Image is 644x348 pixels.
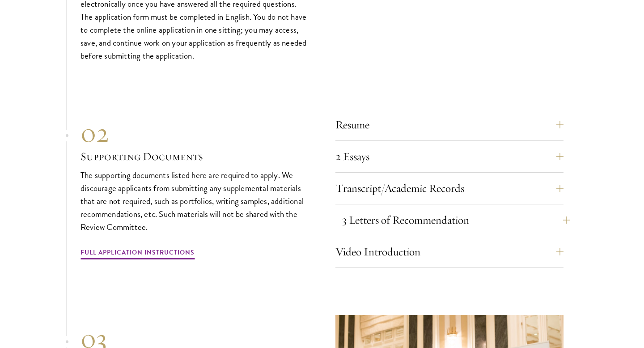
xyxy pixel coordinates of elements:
[335,114,563,136] button: Resume
[335,241,563,263] button: Video Introduction
[80,247,195,261] a: Full Application Instructions
[80,117,309,149] div: 02
[335,146,563,167] button: 2 Essays
[80,149,309,164] h3: Supporting Documents
[80,169,309,233] p: The supporting documents listed here are required to apply. We discourage applicants from submitt...
[335,178,563,199] button: Transcript/Academic Records
[342,209,570,231] button: 3 Letters of Recommendation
